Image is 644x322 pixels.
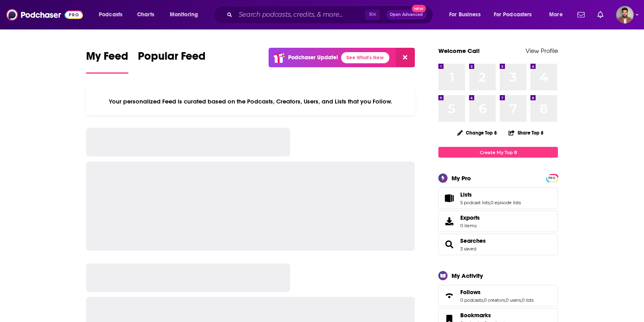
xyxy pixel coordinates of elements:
span: Lists [438,187,558,209]
div: Search podcasts, credits, & more... [221,6,441,24]
a: Charts [132,8,159,21]
a: 5 podcast lists [460,200,490,205]
span: Follows [438,285,558,306]
span: , [521,297,522,303]
span: , [490,200,491,205]
a: 0 lists [522,297,534,303]
a: Show notifications dropdown [574,8,588,21]
span: Popular Feed [138,49,206,68]
span: More [549,9,563,20]
span: 0 items [460,223,480,228]
button: Open AdvancedNew [386,10,426,20]
a: Exports [438,211,558,232]
button: Show profile menu [616,6,634,23]
span: For Podcasters [494,9,532,20]
button: Share Top 8 [508,125,544,141]
a: 0 episode lists [491,200,521,205]
span: Exports [441,216,457,227]
span: , [505,297,506,303]
div: My Activity [452,272,483,279]
a: Bookmarks [460,312,507,319]
span: Exports [460,214,480,221]
a: Searches [441,239,457,250]
a: Welcome Cal! [438,47,480,55]
span: Monitoring [170,9,198,20]
a: 0 creators [484,297,505,303]
a: Create My Top 8 [438,147,558,158]
p: Podchaser Update! [288,54,338,61]
a: My Feed [86,49,128,74]
span: , [483,297,484,303]
span: Open Advanced [390,13,423,17]
a: Follows [441,290,457,301]
span: Logged in as calmonaghan [616,6,634,23]
a: 3 saved [460,246,476,252]
input: Search podcasts, credits, & more... [236,8,365,21]
span: Lists [460,191,472,198]
a: 0 users [506,297,521,303]
div: Your personalized Feed is curated based on the Podcasts, Creators, Users, and Lists that you Follow. [86,88,415,115]
button: open menu [93,8,133,21]
a: Searches [460,237,486,244]
div: My Pro [452,174,471,182]
button: Change Top 8 [452,128,502,138]
span: New [412,5,426,12]
a: Show notifications dropdown [594,8,607,21]
a: 0 podcasts [460,297,483,303]
a: PRO [547,175,557,181]
a: Lists [441,193,457,204]
a: View Profile [526,47,558,55]
span: ⌘ K [365,10,380,20]
span: Follows [460,289,481,296]
img: Podchaser - Follow, Share and Rate Podcasts [6,7,83,22]
button: open menu [164,8,208,21]
button: open menu [544,8,573,21]
img: User Profile [616,6,634,23]
span: Bookmarks [460,312,491,319]
a: Follows [460,289,534,296]
span: Searches [438,234,558,255]
button: open menu [489,8,544,21]
span: Charts [137,9,154,20]
span: My Feed [86,49,128,68]
span: Podcasts [99,9,122,20]
button: open menu [444,8,491,21]
a: See What's New [341,52,389,63]
a: Popular Feed [138,49,206,74]
a: Lists [460,191,521,198]
span: For Business [449,9,481,20]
